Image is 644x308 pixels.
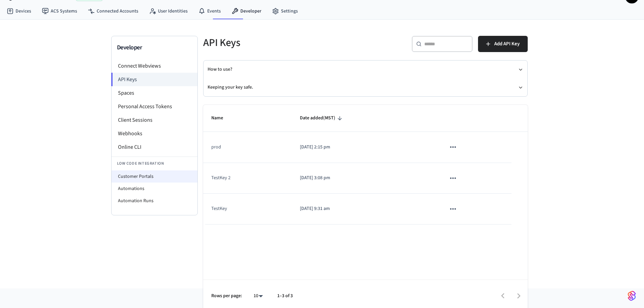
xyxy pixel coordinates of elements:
[628,290,636,301] img: SeamLogoGradient.69752ec5.svg
[112,183,197,195] li: Automations
[300,205,430,212] p: [DATE] 9:31 am
[193,5,226,17] a: Events
[37,5,82,17] a: ACS Systems
[203,132,292,163] td: prod
[300,113,344,123] span: Date added(MST)
[112,100,197,113] li: Personal Access Tokens
[300,174,430,182] p: [DATE] 3:08 pm
[208,78,523,96] button: Keeping your key safe.
[117,43,192,52] h3: Developer
[112,127,197,140] li: Webhooks
[208,61,523,78] button: How to use?
[112,59,197,73] li: Connect Webviews
[226,5,267,17] a: Developer
[112,170,197,183] li: Customer Portals
[203,36,361,50] h5: API Keys
[203,163,292,194] td: TestKey 2
[478,36,528,52] button: Add API Key
[300,144,430,151] p: [DATE] 2:15 pm
[277,292,293,300] p: 1–3 of 3
[112,86,197,100] li: Spaces
[112,113,197,127] li: Client Sessions
[211,292,242,300] p: Rows per page:
[203,105,528,224] table: sticky table
[211,113,232,123] span: Name
[144,5,193,17] a: User Identities
[82,5,144,17] a: Connected Accounts
[112,140,197,154] li: Online CLI
[494,40,520,48] span: Add API Key
[203,194,292,224] td: TestKey
[267,5,303,17] a: Settings
[111,73,197,86] li: API Keys
[1,5,37,17] a: Devices
[112,157,197,170] li: Low Code Integration
[112,195,197,207] li: Automation Runs
[250,291,266,301] div: 10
